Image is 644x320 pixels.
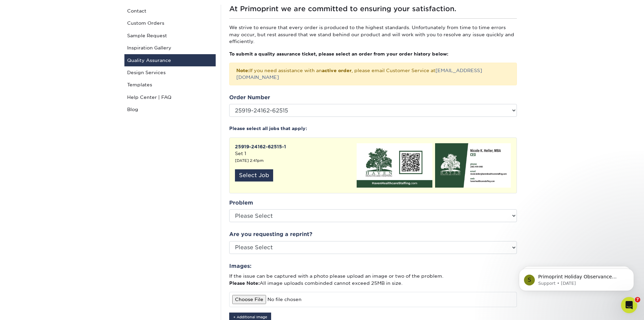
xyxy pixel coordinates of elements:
strong: 25919-24162-62515-1 [235,144,286,149]
a: Custom Orders [124,17,216,29]
div: Select Job [235,169,273,182]
img: 304a5bb5-ba8c-40cc-af23-4b6ab628a2df.jpg [354,143,432,188]
strong: Are you requesting a reprint? [229,231,312,237]
p: Message from Support, sent 15w ago [29,26,117,32]
strong: Note: [236,68,249,73]
iframe: Intercom live chat [621,297,637,313]
iframe: Intercom notifications message [509,254,644,302]
b: active order [322,68,352,73]
img: e9c8a260-ef75-473d-989f-ddcd10d76bcf.jpg [432,143,511,188]
a: Inspiration Gallery [124,42,216,54]
small: [DATE] 2:41pm [235,158,264,163]
p: If the issue can be captured with a photo please upload an image or two of the problem. All image... [229,273,517,286]
span: Primoprint Holiday Observance Please note that our customer service department will be closed [DA... [29,20,114,106]
h1: At Primoprint we are committed to ensuring your satisfaction. [229,5,517,13]
strong: Please select all jobs that apply: [229,126,307,131]
a: Design Services [124,66,216,79]
a: Sample Request [124,29,216,42]
a: Help Center | FAQ [124,91,216,103]
span: Set 1 [235,151,246,156]
div: If you need assistance with an , please email Customer Service at [229,63,517,85]
strong: Problem [229,199,253,206]
strong: Please Note: [229,280,260,286]
p: We strive to ensure that every order is produced to the highest standards. Unfortunately from tim... [229,24,517,45]
a: Contact [124,5,216,17]
strong: To submit a quality assurance ticket, please select an order from your order history below: [229,51,448,57]
span: 7 [635,297,640,302]
a: Quality Assurance [124,54,216,66]
strong: Images: [229,263,252,269]
a: Templates [124,79,216,91]
a: Blog [124,103,216,115]
strong: Order Number [229,94,270,101]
